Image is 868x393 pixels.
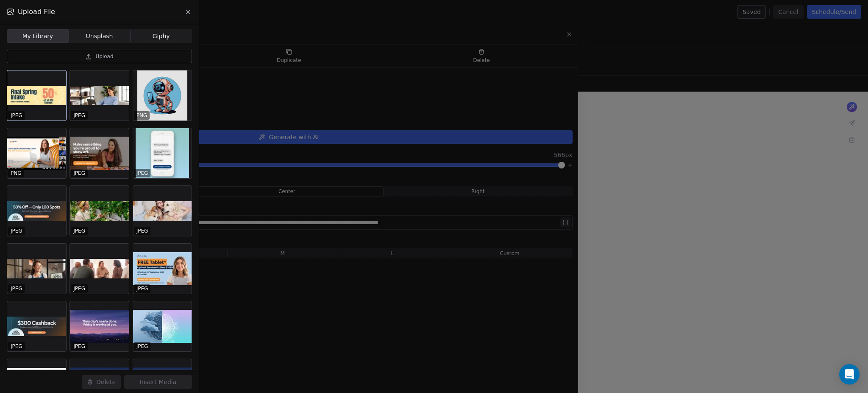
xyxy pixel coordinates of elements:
[73,343,85,350] p: JPEG
[18,7,55,17] span: Upload File
[153,32,170,41] span: Giphy
[136,112,147,119] p: PNG
[11,112,22,119] p: JPEG
[95,53,113,60] span: Upload
[11,170,22,177] p: PNG
[7,50,192,63] button: Upload
[124,375,192,389] button: Insert Media
[11,343,22,350] p: JPEG
[136,285,148,292] p: JPEG
[136,170,148,177] p: JPEG
[73,285,85,292] p: JPEG
[839,364,860,385] div: Open Intercom Messenger
[11,285,22,292] p: JPEG
[73,227,85,234] p: JPEG
[82,375,121,389] button: Delete
[11,227,22,234] p: JPEG
[86,32,113,41] span: Unsplash
[136,227,148,234] p: JPEG
[73,112,85,119] p: JPEG
[136,343,148,350] p: JPEG
[73,170,85,177] p: JPEG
